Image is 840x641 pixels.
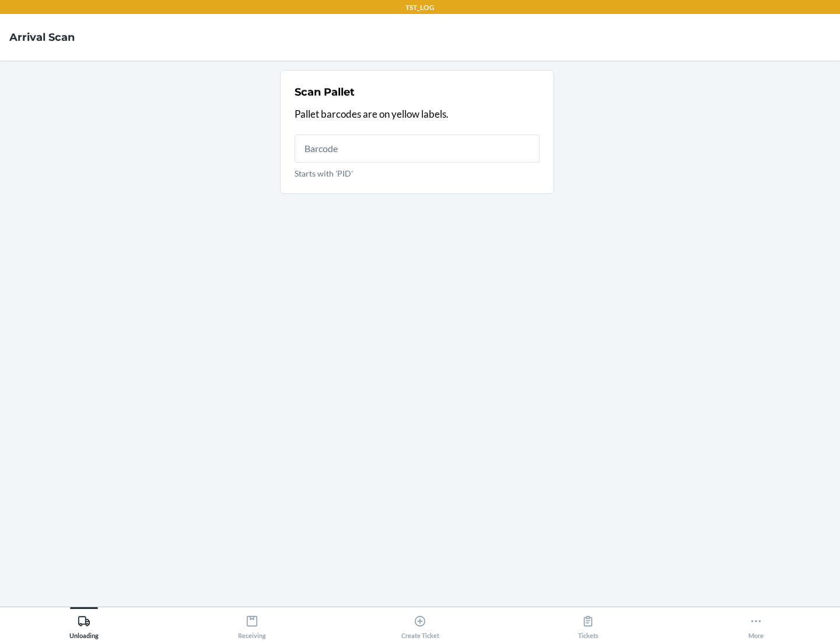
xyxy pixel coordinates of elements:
[405,2,435,13] p: TST_LOG
[295,135,540,163] input: Starts with 'PID'
[578,610,598,639] div: Tickets
[748,610,764,639] div: More
[295,107,540,122] p: Pallet barcodes are on yellow labels.
[9,30,75,45] h4: Arrival Scan
[168,607,336,639] button: Receiving
[69,610,99,639] div: Unloading
[672,607,840,639] button: More
[295,84,355,100] h2: Scan Pallet
[401,610,439,639] div: Create Ticket
[504,607,672,639] button: Tickets
[295,167,540,179] p: Starts with 'PID'
[238,610,266,639] div: Receiving
[336,607,504,639] button: Create Ticket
